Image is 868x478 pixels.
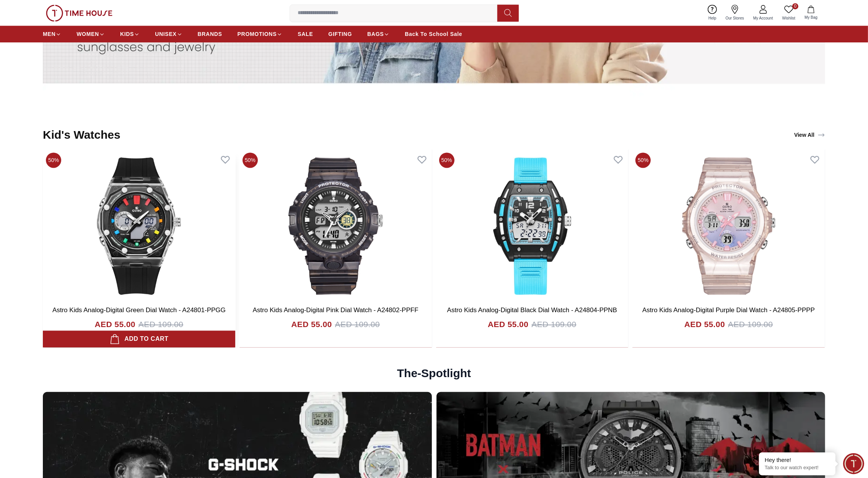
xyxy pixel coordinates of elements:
img: Astro Kids Analog-Digital Black Dial Watch - A24804-PPNB [436,149,629,302]
a: UNISEX [155,27,182,41]
a: Our Stores [721,3,749,23]
img: Astro Kids Analog-Digital Purple Dial Watch - A24805-PPPP [632,149,825,302]
span: 50% [635,152,651,168]
span: BAGS [367,30,384,38]
h4: AED 55.00 [291,318,332,331]
h2: The-Spotlight [397,366,471,380]
div: Chat Widget [843,453,864,474]
span: 50% [439,152,454,168]
img: Astro Kids Analog-Digital Pink Dial Watch - A24802-PPFF [239,149,432,302]
a: View All [793,130,827,140]
a: PROMOTIONS [238,27,283,41]
span: 50% [46,152,61,168]
button: My Bag [800,4,822,22]
h4: AED 55.00 [684,318,725,331]
a: Astro Kids Analog-Digital Purple Dial Watch - A24805-PPPP [642,306,815,314]
span: 0 [792,3,798,9]
a: Help [704,3,721,23]
span: AED 109.00 [728,318,773,331]
span: BRANDS [198,30,222,38]
p: Talk to our watch expert! [765,465,830,471]
img: Astro Kids Analog-Digital Green Dial Watch - A24801-PPGG [43,149,235,302]
span: 50% [243,152,258,168]
h2: Kid's Watches [43,128,121,142]
span: Wishlist [779,15,798,21]
span: AED 109.00 [335,318,380,331]
a: Back To School Sale [405,27,462,41]
a: SALE [298,27,313,41]
a: BRANDS [198,27,222,41]
span: UNISEX [155,30,176,38]
span: Back To School Sale [405,30,462,38]
span: WOMEN [77,30,99,38]
h4: AED 55.00 [95,318,135,331]
h4: AED 55.00 [488,318,528,331]
span: Our Stores [723,15,747,21]
span: PROMOTIONS [238,30,277,38]
a: 0Wishlist [778,3,800,23]
span: KIDS [120,30,134,38]
span: AED 109.00 [138,318,183,331]
span: My Account [750,15,776,21]
span: MEN [43,30,55,38]
a: GIFTING [328,27,352,41]
span: SALE [298,30,313,38]
a: Astro Kids Analog-Digital Black Dial Watch - A24804-PPNB [447,306,617,314]
button: Add to cart [43,331,235,347]
span: Help [705,15,720,21]
img: ... [46,5,112,21]
div: Hey there! [765,456,830,464]
span: AED 109.00 [531,318,576,331]
span: My Bag [801,15,821,20]
div: Add to cart [110,334,169,344]
a: WOMEN [77,27,105,41]
span: GIFTING [328,30,352,38]
a: Astro Kids Analog-Digital Green Dial Watch - A24801-PPGG [52,306,226,314]
a: Astro Kids Analog-Digital Pink Dial Watch - A24802-PPFF [253,306,419,314]
a: KIDS [120,27,140,41]
a: BAGS [367,27,389,41]
a: MEN [43,27,61,41]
